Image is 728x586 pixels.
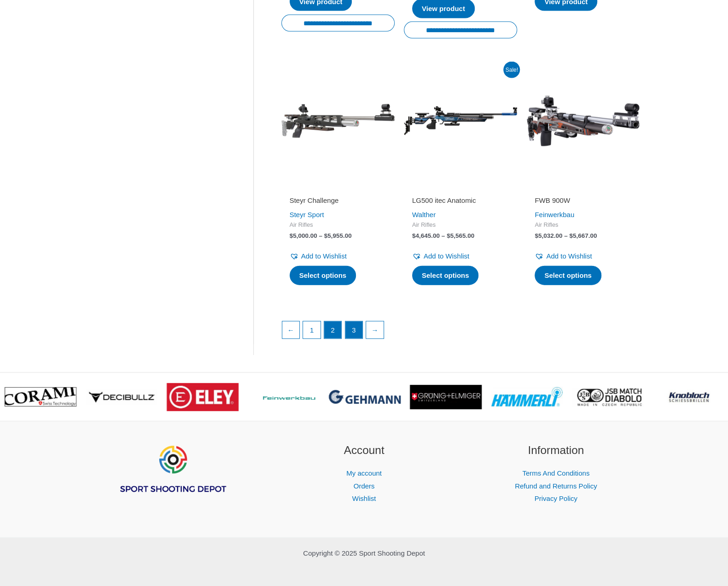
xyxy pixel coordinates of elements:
a: Walther [412,211,436,218]
h2: FWB 900W [535,196,631,205]
span: – [319,232,322,239]
a: Add to Wishlist [290,250,347,263]
p: Copyright © 2025 Sport Shooting Depot [88,547,641,560]
iframe: Customer reviews powered by Trustpilot [535,183,631,194]
span: Page 2 [324,322,342,339]
span: Air Rifles [412,221,509,229]
a: Add to Wishlist [412,250,469,263]
span: $ [290,232,293,239]
span: Sale! [503,62,520,78]
img: FWB 900W [526,64,640,178]
nav: Product Pagination [281,321,640,344]
bdi: 4,645.00 [412,232,440,239]
aside: Footer Widget 1 [88,442,257,517]
a: Orders [354,482,375,490]
span: – [564,232,568,239]
a: LG500 itec Anatomic [412,196,509,208]
h2: LG500 itec Anatomic [412,196,509,205]
a: Page 1 [303,322,320,339]
a: Refund and Returns Policy [515,482,597,490]
a: Steyr Challenge [290,196,386,208]
a: Select options for “FWB 900W” [535,266,601,285]
span: $ [535,232,538,239]
img: LG500 itec Anatomic [404,64,517,178]
span: $ [324,232,328,239]
a: Select options for “LG500 itec Anatomic” [412,266,479,285]
span: – [442,232,445,239]
span: $ [447,232,450,239]
span: Add to Wishlist [424,252,469,260]
a: Privacy Policy [534,494,577,502]
a: Wishlist [352,494,376,502]
a: Terms And Conditions [522,469,589,477]
bdi: 5,955.00 [324,232,352,239]
span: $ [412,232,416,239]
aside: Footer Widget 2 [280,442,448,505]
span: Air Rifles [290,221,386,229]
a: Page 3 [345,322,363,339]
bdi: 5,000.00 [290,232,317,239]
span: Air Rifles [535,221,631,229]
bdi: 5,565.00 [447,232,474,239]
img: brand logo [167,383,239,411]
h2: Account [280,442,448,459]
a: Feinwerkbau [535,211,574,218]
nav: Information [472,467,641,506]
a: Add to Wishlist [535,250,592,263]
a: Steyr Sport [290,211,324,218]
span: $ [569,232,573,239]
h2: Information [472,442,641,459]
a: → [366,322,384,339]
a: ← [282,322,300,339]
span: Add to Wishlist [301,252,347,260]
a: Select options for “Steyr Challenge” [290,266,356,285]
h2: Steyr Challenge [290,196,386,205]
iframe: Customer reviews powered by Trustpilot [290,183,386,194]
a: My account [346,469,382,477]
img: Steyr Challenge [281,64,395,178]
a: FWB 900W [535,196,631,208]
iframe: Customer reviews powered by Trustpilot [412,183,509,194]
bdi: 5,667.00 [569,232,597,239]
aside: Footer Widget 3 [472,442,641,505]
span: Add to Wishlist [546,252,592,260]
nav: Account [280,467,448,506]
bdi: 5,032.00 [535,232,562,239]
